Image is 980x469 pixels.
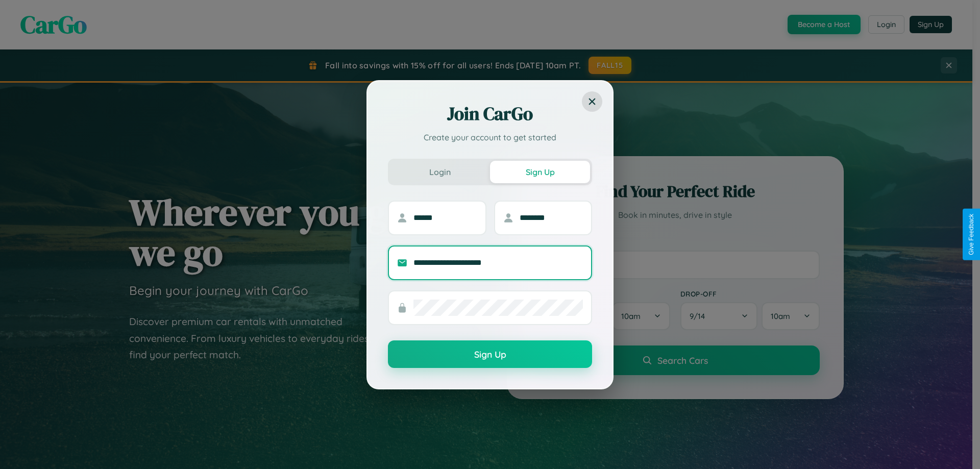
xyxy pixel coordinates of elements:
button: Sign Up [490,161,590,183]
button: Login [390,161,490,183]
div: Give Feedback [968,214,975,255]
h2: Join CarGo [388,102,592,126]
button: Sign Up [388,340,592,368]
p: Create your account to get started [388,131,592,143]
